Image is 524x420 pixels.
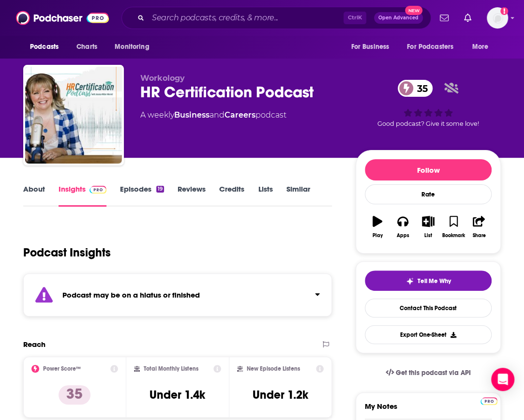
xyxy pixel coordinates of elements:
[418,277,451,285] span: Tell Me Why
[487,7,508,29] img: User Profile
[247,365,300,372] h2: New Episode Listens
[144,365,198,372] h2: Total Monthly Listens
[407,80,433,97] span: 35
[405,6,422,15] span: New
[472,233,485,239] div: Share
[23,340,45,349] h2: Reach
[465,38,501,56] button: open menu
[424,233,432,239] div: List
[178,184,206,207] a: Reviews
[365,402,492,419] label: My Notes
[365,325,492,344] button: Export One-Sheet
[487,7,508,29] span: Logged in as WE_Broadcast
[121,7,431,29] div: Search podcasts, credits, & more...
[396,369,471,377] span: Get this podcast via API
[174,110,210,120] a: Business
[70,38,103,56] a: Charts
[108,38,162,56] button: open menu
[365,210,390,244] button: Play
[407,40,453,54] span: For Podcasters
[23,184,45,207] a: About
[377,120,479,127] span: Good podcast? Give it some love!
[406,277,414,285] img: tell me why sparkle
[150,388,205,402] h3: Under 1.4k
[487,7,508,29] button: Show profile menu
[378,361,479,385] a: Get this podcast via API
[344,12,366,24] span: Ctrl K
[25,67,122,164] img: HR Certification Podcast
[472,40,489,54] span: More
[365,184,492,204] div: Rate
[416,210,441,244] button: List
[120,184,164,207] a: Episodes19
[90,186,106,194] img: Podchaser Pro
[59,385,90,405] p: 35
[466,210,492,244] button: Share
[59,184,106,207] a: InsightsPodchaser Pro
[156,186,164,193] div: 19
[390,210,415,244] button: Apps
[365,270,492,291] button: tell me why sparkleTell Me Why
[480,396,497,405] a: Pro website
[460,10,475,26] a: Show notifications dropdown
[500,7,508,15] svg: Add a profile image
[76,40,97,54] span: Charts
[365,159,492,180] button: Follow
[491,368,514,391] div: Open Intercom Messenger
[374,12,423,24] button: Open AdvancedNew
[344,38,401,56] button: open menu
[356,74,501,134] div: 35Good podcast? Give it some love!
[365,299,492,317] a: Contact This Podcast
[442,233,465,239] div: Bookmark
[148,10,344,26] input: Search podcasts, credits, & more...
[258,184,272,207] a: Lists
[16,9,109,27] img: Podchaser - Follow, Share and Rate Podcasts
[219,184,244,207] a: Credits
[210,110,225,120] span: and
[140,74,185,83] span: Workology
[441,210,466,244] button: Bookmark
[436,10,452,26] a: Show notifications dropdown
[398,80,433,97] a: 35
[115,40,149,54] span: Monitoring
[480,397,497,405] img: Podchaser Pro
[373,233,383,239] div: Play
[351,40,389,54] span: For Business
[23,38,71,56] button: open menu
[23,273,332,316] section: Click to expand status details
[43,365,81,372] h2: Power Score™
[62,290,200,300] strong: Podcast may be on a hiatus or finished
[140,109,286,121] div: A weekly podcast
[253,388,308,402] h3: Under 1.2k
[23,245,111,260] h1: Podcast Insights
[401,38,467,56] button: open menu
[378,15,419,20] span: Open Advanced
[286,184,310,207] a: Similar
[30,40,59,54] span: Podcasts
[397,233,409,239] div: Apps
[225,110,255,120] a: Careers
